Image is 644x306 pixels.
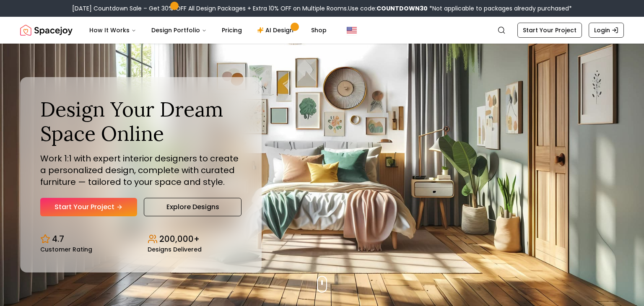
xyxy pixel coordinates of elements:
span: *Not applicable to packages already purchased* [428,4,572,13]
small: Customer Rating [40,246,92,252]
a: Start Your Project [40,198,137,216]
a: Shop [304,22,333,39]
a: Pricing [215,22,249,39]
a: Start Your Project [517,23,582,38]
a: Spacejoy [20,22,73,39]
span: Use code: [348,4,428,13]
b: COUNTDOWN30 [377,4,428,13]
button: How It Works [83,22,143,39]
button: Design Portfolio [145,22,213,39]
a: AI Design [250,22,303,39]
nav: Global [20,17,624,44]
img: United States [347,25,357,35]
img: Spacejoy Logo [20,22,73,39]
div: [DATE] Countdown Sale – Get 30% OFF All Design Packages + Extra 10% OFF on Multiple Rooms. [72,4,572,13]
p: 4.7 [52,233,64,245]
p: 200,000+ [159,233,200,245]
nav: Main [83,22,333,39]
a: Login [589,23,624,38]
div: Design stats [40,226,241,252]
p: Work 1:1 with expert interior designers to create a personalized design, complete with curated fu... [40,153,241,188]
h1: Design Your Dream Space Online [40,97,241,145]
small: Designs Delivered [148,246,202,252]
a: Explore Designs [144,198,241,216]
